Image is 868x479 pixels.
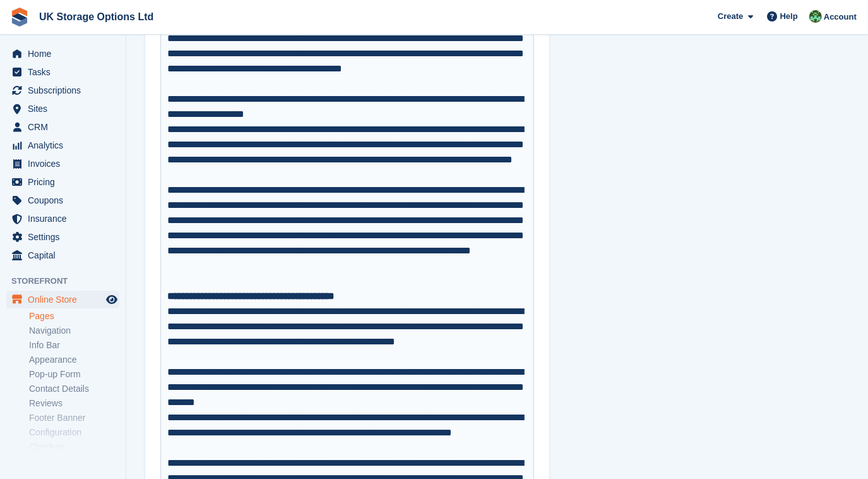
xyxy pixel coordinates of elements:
[809,10,822,23] img: Andrew Smith
[29,325,119,337] a: Navigation
[780,10,798,23] span: Help
[29,310,119,322] a: Pages
[34,6,158,27] a: UK Storage Options Ltd
[28,82,104,99] span: Subscriptions
[6,191,119,209] a: menu
[28,100,104,118] span: Sites
[6,136,119,154] a: menu
[6,82,119,99] a: menu
[6,118,119,136] a: menu
[28,291,104,308] span: Online Store
[6,45,119,63] a: menu
[29,441,119,453] a: Check-in
[29,397,119,409] a: Reviews
[29,354,119,366] a: Appearance
[28,118,104,136] span: CRM
[10,8,29,27] img: stora-icon-8386f47178a22dfd0bd8f6a31ec36ba5ce8667c1dd55bd0f319d3a0aa187defe.svg
[28,228,104,246] span: Settings
[11,275,126,288] span: Storefront
[28,155,104,173] span: Invoices
[29,412,119,424] a: Footer Banner
[718,10,743,23] span: Create
[28,45,104,63] span: Home
[29,339,119,351] a: Info Bar
[6,100,119,118] a: menu
[29,427,119,439] a: Configuration
[28,210,104,227] span: Insurance
[28,191,104,209] span: Coupons
[28,173,104,191] span: Pricing
[6,246,119,264] a: menu
[6,173,119,191] a: menu
[28,246,104,264] span: Capital
[29,383,119,395] a: Contact Details
[824,11,857,23] span: Account
[28,63,104,81] span: Tasks
[6,291,119,308] a: menu
[28,136,104,154] span: Analytics
[6,210,119,227] a: menu
[29,368,119,380] a: Pop-up Form
[104,292,119,307] a: Preview store
[6,155,119,173] a: menu
[6,63,119,81] a: menu
[6,228,119,246] a: menu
